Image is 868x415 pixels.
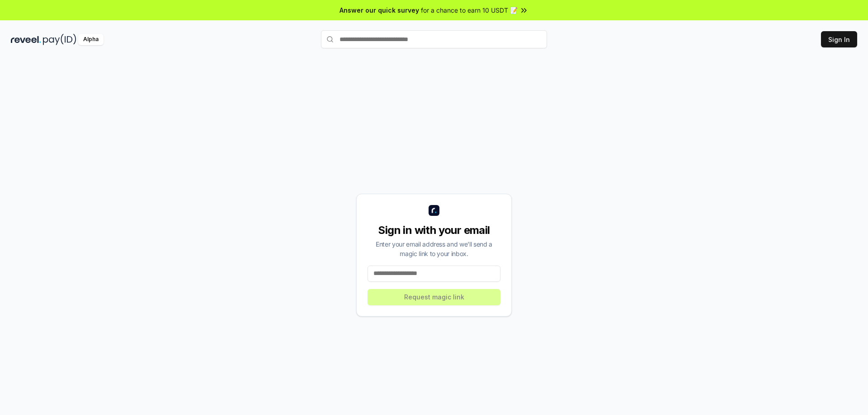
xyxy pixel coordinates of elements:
span: Answer our quick survey [340,5,419,15]
span: for a chance to earn 10 USDT 📝 [421,5,518,15]
button: Sign In [821,31,857,47]
img: logo_small [429,205,439,216]
div: Sign in with your email [368,223,500,238]
img: reveel_dark [11,34,41,45]
div: Enter your email address and we’ll send a magic link to your inbox. [368,239,500,258]
div: Alpha [78,34,104,45]
img: pay_id [43,34,76,45]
